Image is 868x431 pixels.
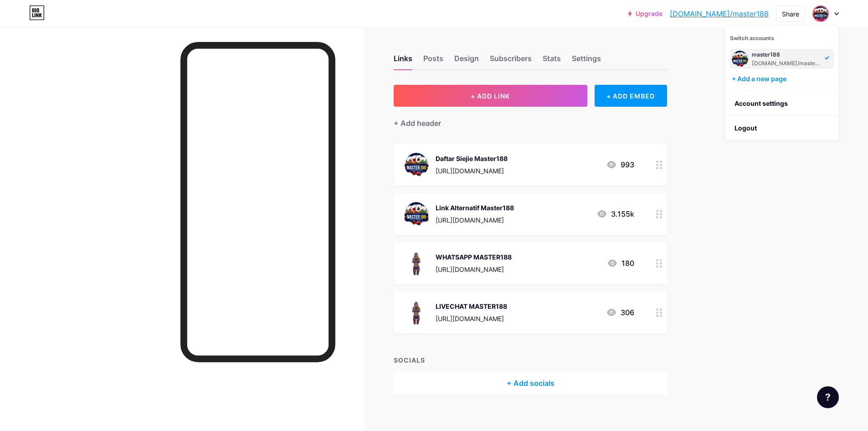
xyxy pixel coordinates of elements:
[436,265,512,274] div: [URL][DOMAIN_NAME]
[606,159,634,170] div: 993
[394,53,412,69] div: Links
[725,91,838,116] a: Account settings
[405,251,428,275] img: WHATSAPP MASTER188
[595,85,667,107] div: + ADD EMBED
[607,258,634,269] div: 180
[730,35,774,42] span: Switch accounts
[543,53,561,69] div: Stats
[436,301,507,311] div: LIVECHAT MASTER188
[572,53,601,69] div: Settings
[752,60,822,67] div: [DOMAIN_NAME]/master188
[596,208,634,219] div: 3.155k
[405,301,428,324] img: LIVECHAT MASTER188
[394,118,441,129] div: + Add header
[670,8,769,19] a: [DOMAIN_NAME]/master188
[394,355,667,365] div: SOCIALS
[782,9,799,19] div: Share
[725,116,838,140] li: Logout
[436,166,508,176] div: [URL][DOMAIN_NAME]
[732,51,748,67] img: master188
[405,202,428,226] img: Link Alternatif Master188
[732,74,834,83] div: + Add a new page
[436,314,507,323] div: [URL][DOMAIN_NAME]
[606,307,634,318] div: 306
[436,252,512,262] div: WHATSAPP MASTER188
[394,372,667,394] div: + Add socials
[436,203,514,213] div: Link Alternatif Master188
[436,215,514,225] div: [URL][DOMAIN_NAME]
[813,6,828,21] img: master188
[405,153,428,177] img: Daftar Siejie Master188
[394,85,587,107] button: + ADD LINK
[490,53,532,69] div: Subscribers
[454,53,479,69] div: Design
[436,154,508,163] div: Daftar Siejie Master188
[471,92,510,100] span: + ADD LINK
[752,51,822,58] div: master188
[628,10,663,17] a: Upgrade
[423,53,443,69] div: Posts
